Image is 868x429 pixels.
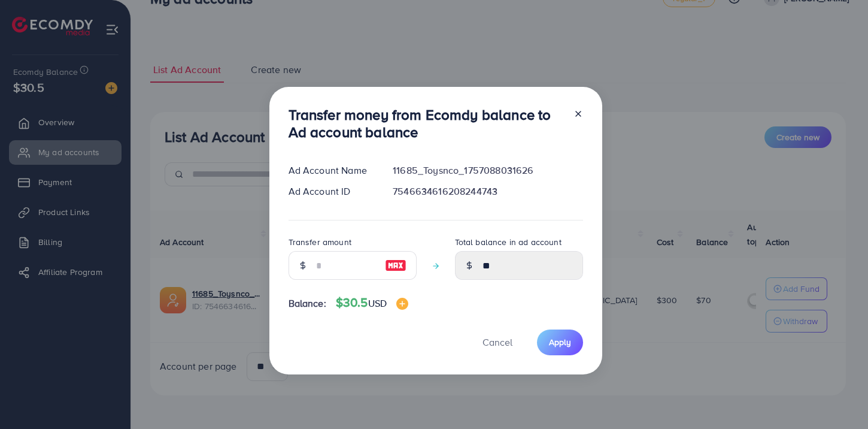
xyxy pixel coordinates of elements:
[385,258,406,273] img: image
[336,295,408,310] h4: $30.5
[279,185,384,198] div: Ad Account ID
[482,336,512,349] span: Cancel
[817,375,859,420] iframe: Chat
[383,185,592,198] div: 7546634616208244743
[279,164,384,177] div: Ad Account Name
[289,106,564,141] h3: Transfer money from Ecomdy balance to Ad account balance
[468,330,527,355] button: Cancel
[537,330,583,355] button: Apply
[455,236,562,248] label: Total balance in ad account
[289,297,326,310] span: Balance:
[368,297,387,310] span: USD
[289,236,351,248] label: Transfer amount
[549,336,571,348] span: Apply
[383,164,592,177] div: 11685_Toysnco_1757088031626
[396,298,408,310] img: image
